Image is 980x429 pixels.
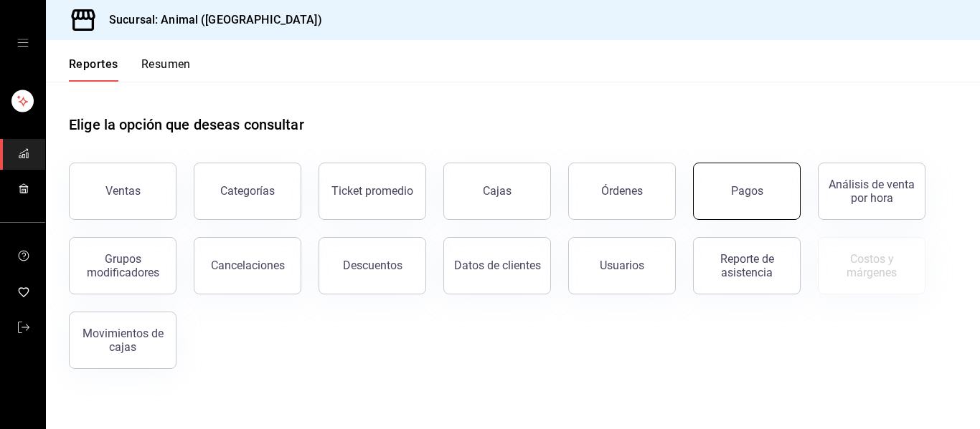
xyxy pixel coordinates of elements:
[78,252,167,279] div: Grupos modificadores
[568,163,676,220] button: Órdenes
[69,312,176,369] button: Movimientos de cajas
[702,252,791,279] div: Reporte de asistencia
[483,183,512,200] div: Cajas
[17,37,29,49] button: open drawer
[69,57,118,82] button: Reportes
[443,163,551,220] a: Cajas
[818,163,925,220] button: Análisis de venta por hora
[343,259,402,272] div: Descuentos
[98,11,322,29] h3: Sucursal: Animal ([GEOGRAPHIC_DATA])
[319,237,426,294] button: Descuentos
[331,184,413,198] div: Ticket promedio
[827,178,916,205] div: Análisis de venta por hora
[141,57,191,82] button: Resumen
[78,327,167,354] div: Movimientos de cajas
[818,237,925,294] button: Contrata inventarios para ver este reporte
[194,163,301,220] button: Categorías
[319,163,426,220] button: Ticket promedio
[69,57,191,82] div: navigation tabs
[69,163,176,220] button: Ventas
[443,237,551,294] button: Datos de clientes
[211,259,285,272] div: Cancelaciones
[568,237,676,294] button: Usuarios
[69,114,304,135] h1: Elige la opción que deseas consultar
[105,184,141,198] div: Ventas
[220,184,275,198] div: Categorías
[827,252,916,279] div: Costos y márgenes
[454,259,541,272] div: Datos de clientes
[731,184,763,198] div: Pagos
[601,184,643,198] div: Órdenes
[600,259,644,272] div: Usuarios
[69,237,176,294] button: Grupos modificadores
[693,237,801,294] button: Reporte de asistencia
[693,163,801,220] button: Pagos
[194,237,301,294] button: Cancelaciones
